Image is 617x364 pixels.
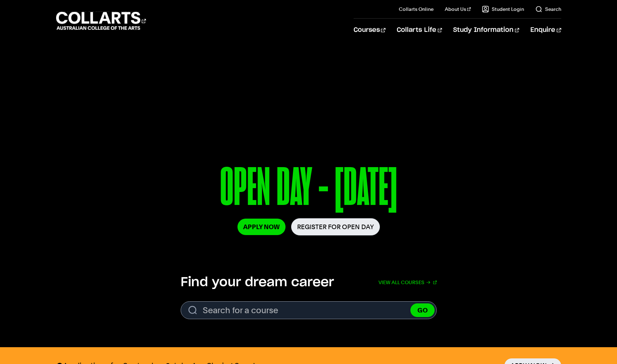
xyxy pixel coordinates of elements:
[181,275,334,290] h2: Find your dream career
[410,303,435,317] button: GO
[181,301,437,319] input: Search for a course
[108,160,509,218] p: OPEN DAY - [DATE]
[354,19,385,42] a: Courses
[482,6,524,13] a: Student Login
[453,19,519,42] a: Study Information
[530,19,561,42] a: Enquire
[291,218,380,235] a: Register for Open Day
[181,301,437,319] form: Search
[535,6,561,13] a: Search
[237,219,286,235] a: Apply Now
[56,11,146,31] div: Go to homepage
[399,6,434,13] a: Collarts Online
[378,275,437,290] a: View all courses
[397,19,442,42] a: Collarts Life
[445,6,471,13] a: About Us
